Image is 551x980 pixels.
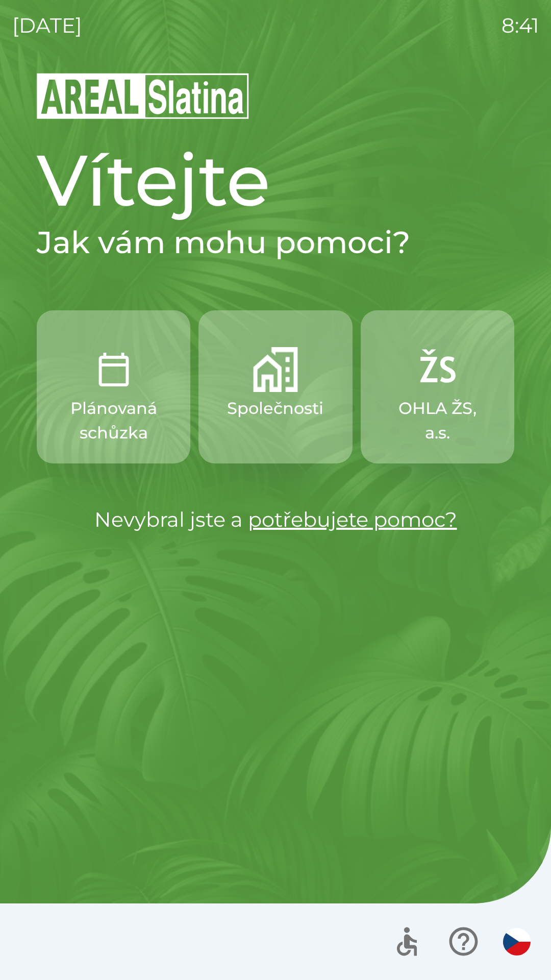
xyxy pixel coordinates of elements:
p: OHLA ŽS, a.s. [385,396,490,445]
h2: Jak vám mohu pomoci? [37,224,514,261]
p: Plánovaná schůzka [61,396,166,445]
p: [DATE] [12,10,82,41]
p: Společnosti [227,396,323,421]
img: cs flag [503,928,531,955]
a: potřebujete pomoc? [248,507,457,532]
img: 9f72f9f4-8902-46ff-b4e6-bc4241ee3c12.png [415,347,460,392]
p: Nevybral jste a [37,504,514,535]
h1: Vítejte [37,137,514,224]
button: OHLA ŽS, a.s. [361,310,514,463]
img: Logo [37,71,514,120]
button: Plánovaná schůzka [37,310,190,463]
img: 0ea463ad-1074-4378-bee6-aa7a2f5b9440.png [91,347,136,392]
button: Společnosti [198,310,352,463]
p: 8:41 [502,10,539,41]
img: 58b4041c-2a13-40f9-aad2-b58ace873f8c.png [253,347,298,392]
